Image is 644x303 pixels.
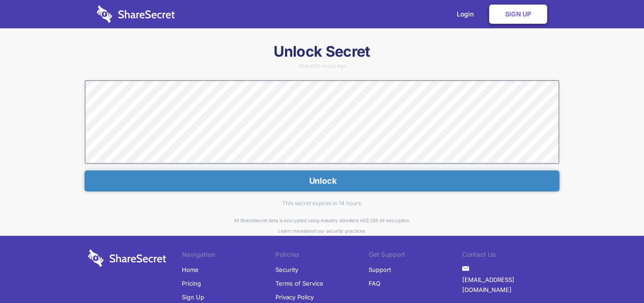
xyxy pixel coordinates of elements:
div: Shared 10 hours ago [84,64,560,69]
a: Security [275,263,298,276]
a: Support [369,263,391,276]
h1: Unlock Secret [84,42,560,61]
a: Learn more [278,228,304,234]
li: Contact Us [462,250,556,262]
a: [EMAIL_ADDRESS][DOMAIN_NAME] [462,273,556,297]
a: Pricing [182,276,201,290]
button: Unlock [84,170,560,191]
li: Get Support [369,250,462,262]
li: Policies [275,250,369,262]
div: This secret expires in 14 hours. [84,191,560,215]
a: Terms of Service [275,276,323,290]
a: Sign Up [489,5,547,24]
img: logo-wordmark-white-trans-d4663122ce5f474addd5e946df7df03e33cb6a1c49d2221995e7729f52c070b2.svg [88,250,166,267]
a: Home [182,263,199,276]
div: All ShareSecret data is encrypted using industry standard AES 256 bit encryption. about our secur... [84,215,560,236]
li: Navigation [182,250,275,262]
img: logo-wordmark-white-trans-d4663122ce5f474addd5e946df7df03e33cb6a1c49d2221995e7729f52c070b2.svg [97,5,175,23]
a: FAQ [369,276,380,290]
